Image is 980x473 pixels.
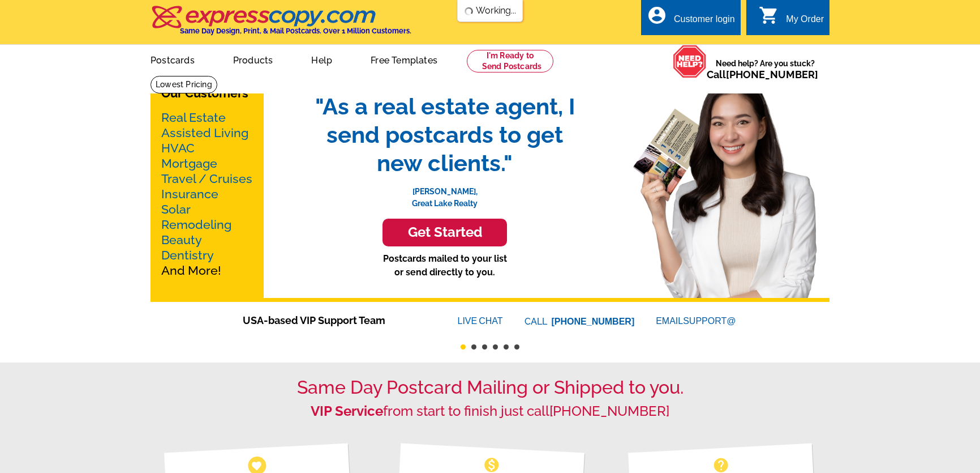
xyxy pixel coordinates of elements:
[132,46,213,73] a: Postcards
[458,314,479,328] font: LIVE
[151,377,829,398] h1: Same Day Postcard Mailing or Shipped to you.
[674,14,735,30] div: Customer login
[707,58,824,80] span: Need help? Are you stuck?
[471,344,476,350] button: 2 of 6
[525,315,549,329] font: CALL
[303,219,586,246] a: Get Started
[303,252,586,279] p: Postcards mailed to your list or send directly to you.
[161,156,217,171] a: Mortgage
[786,14,824,30] div: My Order
[465,7,474,16] img: loading...
[707,69,818,80] span: Call
[180,27,411,35] h4: Same Day Design, Print, & Mail Postcards. Over 1 Million Customers.
[504,344,509,350] button: 5 of 6
[552,317,635,326] a: [PHONE_NUMBER]
[303,92,586,177] span: "As a real estate agent, I send postcards to get new clients."
[161,172,252,186] a: Travel / Cruises
[759,12,824,27] a: shopping_cart My Order
[151,403,829,420] h2: from start to finish just call
[397,224,493,241] h3: Get Started
[647,5,667,25] i: account_circle
[461,344,466,350] button: 1 of 6
[493,344,498,350] button: 4 of 6
[161,126,248,140] a: Assisted Living
[726,69,818,80] a: [PHONE_NUMBER]
[353,46,455,73] a: Free Templates
[482,344,487,350] button: 3 of 6
[243,313,424,328] span: USA-based VIP Support Team
[293,46,350,73] a: Help
[215,46,291,73] a: Products
[514,344,519,350] button: 6 of 6
[161,218,231,232] a: Remodeling
[647,12,735,27] a: account_circle Customer login
[161,233,202,247] a: Beauty
[251,459,263,471] span: favorite
[161,110,253,278] p: And More!
[151,14,411,35] a: Same Day Design, Print, & Mail Postcards. Over 1 Million Customers.
[311,403,383,419] strong: VIP Service
[161,141,195,155] a: HVAC
[161,248,214,262] a: Dentistry
[656,316,737,326] a: EMAILSUPPORT@
[161,187,218,201] a: Insurance
[683,314,737,328] font: SUPPORT@
[161,110,226,125] a: Real Estate
[303,177,586,210] p: [PERSON_NAME], Great Lake Realty
[673,45,707,78] img: help
[161,202,191,216] a: Solar
[549,403,669,419] a: [PHONE_NUMBER]
[759,5,779,25] i: shopping_cart
[458,316,503,326] a: LIVECHAT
